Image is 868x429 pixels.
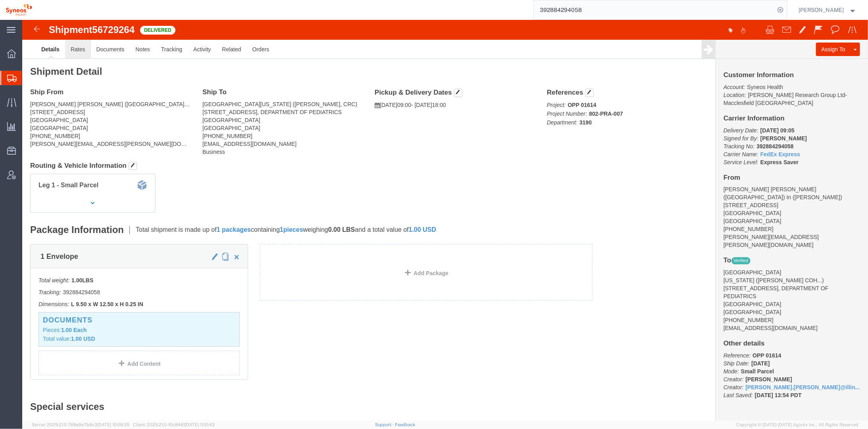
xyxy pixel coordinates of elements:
span: Copyright © [DATE]-[DATE] Agistix Inc., All Rights Reserved [736,421,858,428]
a: Feedback [395,422,415,427]
iframe: FS Legacy Container [22,20,868,421]
img: logo [6,4,32,16]
span: Melissa Gallo [799,6,844,14]
span: Server: 2025.21.0-769a9a7b8c3 [32,422,129,427]
button: [PERSON_NAME] [799,5,857,15]
a: Support [375,422,395,427]
span: Client: 2025.21.0-f0c8481 [133,422,215,427]
span: [DATE] 10:09:35 [97,422,129,427]
input: Search for shipment number, reference number [534,0,775,19]
span: [DATE] 11:51:43 [185,422,215,427]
